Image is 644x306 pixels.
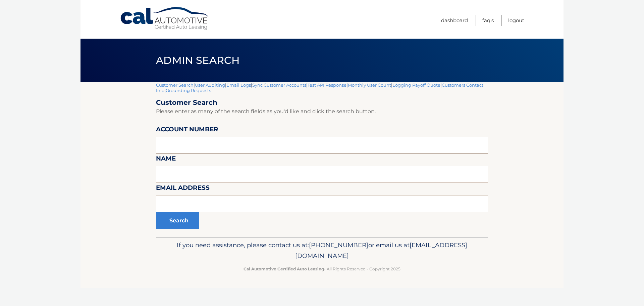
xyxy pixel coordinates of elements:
[195,82,225,88] a: User Auditing
[156,82,483,93] a: Customers Contact Info
[156,82,194,88] a: Customer Search
[160,265,484,272] p: - All Rights Reserved - Copyright 2025
[309,241,368,249] span: [PHONE_NUMBER]
[244,266,324,271] strong: Cal Automotive Certified Auto Leasing
[226,82,251,88] a: Email Logs
[156,212,199,229] button: Search
[508,15,524,26] a: Logout
[156,82,488,237] div: | | | | | | | |
[252,82,306,88] a: Sync Customer Accounts
[156,107,488,116] p: Please enter as many of the search fields as you'd like and click the search button.
[156,154,176,166] label: Name
[156,124,218,137] label: Account Number
[441,15,468,26] a: Dashboard
[348,82,391,88] a: Monthly User Count
[166,88,211,93] a: Grounding Requests
[120,7,210,31] a: Cal Automotive
[308,82,346,88] a: Test API Response
[160,240,484,261] p: If you need assistance, please contact us at: or email us at
[156,54,239,67] span: Admin Search
[392,82,440,88] a: Logging Payoff Quote
[156,183,210,195] label: Email Address
[156,98,488,107] h2: Customer Search
[482,15,494,26] a: FAQ's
